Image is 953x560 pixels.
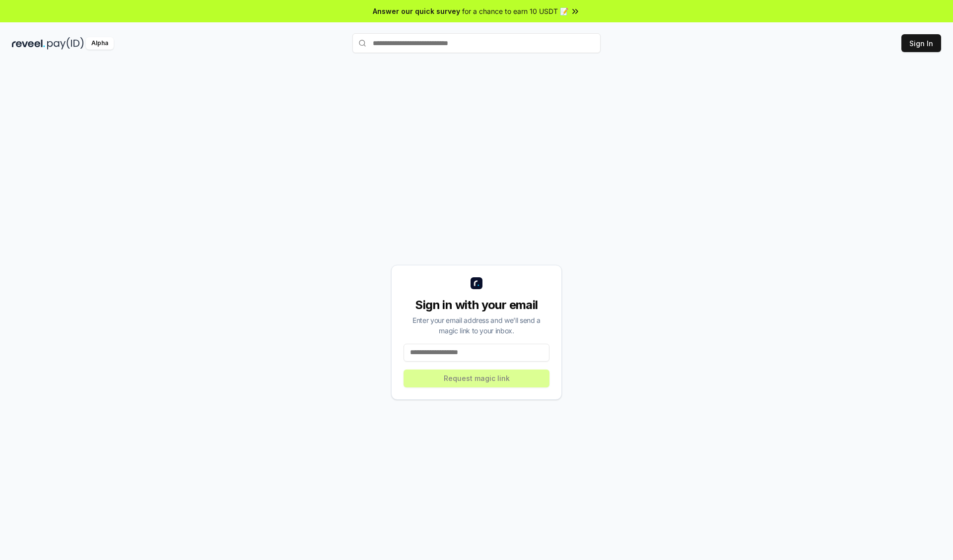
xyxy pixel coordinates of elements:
div: Alpha [86,37,114,50]
div: Enter your email address and we’ll send a magic link to your inbox. [404,315,549,336]
img: pay_id [47,37,84,50]
span: Answer our quick survey [373,6,460,16]
span: for a chance to earn 10 USDT 📝 [462,6,568,16]
button: Sign In [901,34,941,52]
div: Sign in with your email [404,297,549,313]
img: logo_small [471,277,482,289]
img: reveel_dark [12,37,45,50]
